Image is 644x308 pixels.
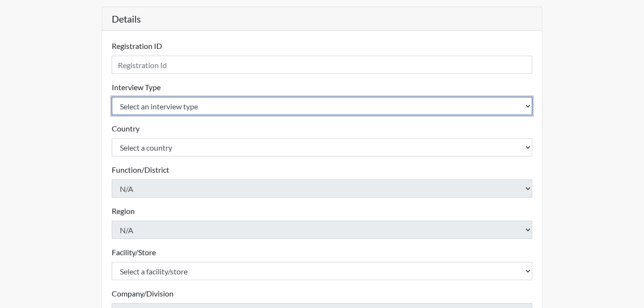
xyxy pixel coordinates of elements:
label: Interview Type [112,82,161,93]
h5: Details [102,7,542,31]
label: Registration ID [112,40,162,52]
label: Company/Division [112,288,174,299]
label: Function/District [112,164,169,176]
label: Region [112,205,135,217]
input: Insert a Registration ID, which needs to be a unique alphanumeric value for each interviewee [112,56,533,74]
label: Country [112,123,140,134]
label: Facility/Store [112,247,156,258]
